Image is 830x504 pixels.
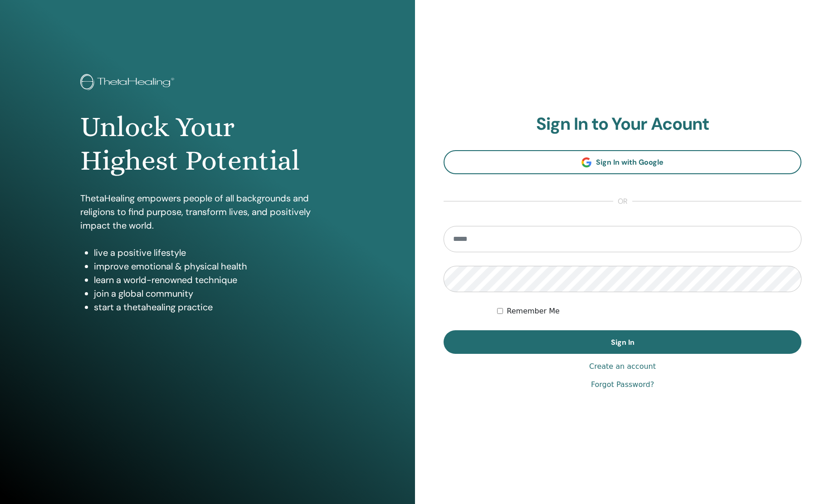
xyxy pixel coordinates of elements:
li: join a global community [94,287,334,300]
h1: Unlock Your Highest Potential [80,110,334,178]
h2: Sign In to Your Acount [444,114,801,135]
p: ThetaHealing empowers people of all backgrounds and religions to find purpose, transform lives, a... [80,191,334,232]
button: Sign In [444,330,801,354]
span: or [613,196,632,207]
div: Keep me authenticated indefinitely or until I manually logout [497,306,801,317]
label: Remember Me [507,306,560,317]
span: Sign In [611,338,635,347]
li: start a thetahealing practice [94,300,334,314]
a: Sign In with Google [444,150,801,174]
li: live a positive lifestyle [94,246,334,259]
a: Forgot Password? [591,379,654,390]
li: improve emotional & physical health [94,259,334,273]
li: learn a world-renowned technique [94,273,334,287]
a: Create an account [589,361,656,372]
span: Sign In with Google [596,157,664,167]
